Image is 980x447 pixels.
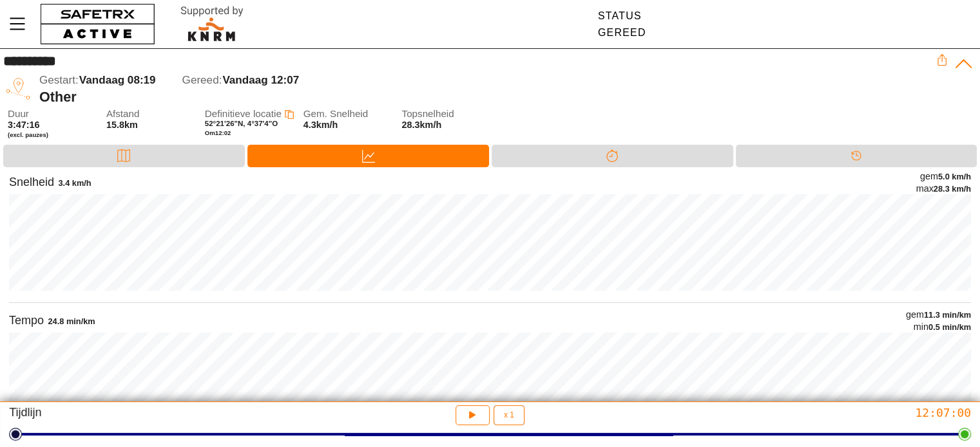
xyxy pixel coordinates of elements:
div: 3.4 km/h [58,178,91,189]
div: Gereed [598,27,646,39]
div: 12:07:00 [653,405,971,420]
span: Vandaag 12:07 [222,74,299,86]
div: Other [39,89,936,105]
span: 28.3km/h [402,120,442,130]
div: Tijdlijn [736,145,977,167]
div: Splitsen [492,145,733,167]
span: Vandaag 08:19 [79,74,156,86]
span: (excl. pauzes) [8,131,90,139]
span: Topsnelheid [402,109,485,120]
img: TRIP.svg [3,74,33,104]
span: Definitieve locatie [205,108,282,119]
span: Gestart: [39,74,79,86]
div: Kaart [3,145,245,167]
span: 5.0 km/h [938,172,971,181]
span: Om 12:02 [205,129,231,136]
span: 52°21'26"N, 4°37'4"O [205,120,278,127]
div: gem [906,309,971,321]
div: Data [247,145,490,167]
div: gem [916,170,971,183]
span: Gem. Snelheid [303,109,386,120]
button: x 1 [494,405,524,425]
div: Status [598,10,646,22]
span: 3:47:16 [8,120,40,130]
span: Afstand [106,109,189,120]
span: 0.5 min/km [928,322,971,332]
span: 4.3km/h [303,120,338,130]
span: x 1 [504,411,514,419]
img: RescueLogo.svg [166,3,258,45]
span: 15.8km [106,120,138,130]
div: 24.8 min/km [48,316,95,327]
div: Snelheid [9,175,54,190]
span: 11.3 min/km [924,310,971,320]
div: max [916,183,971,195]
span: Duur [8,109,90,120]
div: Tijdlijn [9,405,327,425]
div: min [906,321,971,333]
span: 28.3 km/h [934,184,971,194]
span: Gereed: [182,74,222,86]
div: Tempo [9,313,44,328]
